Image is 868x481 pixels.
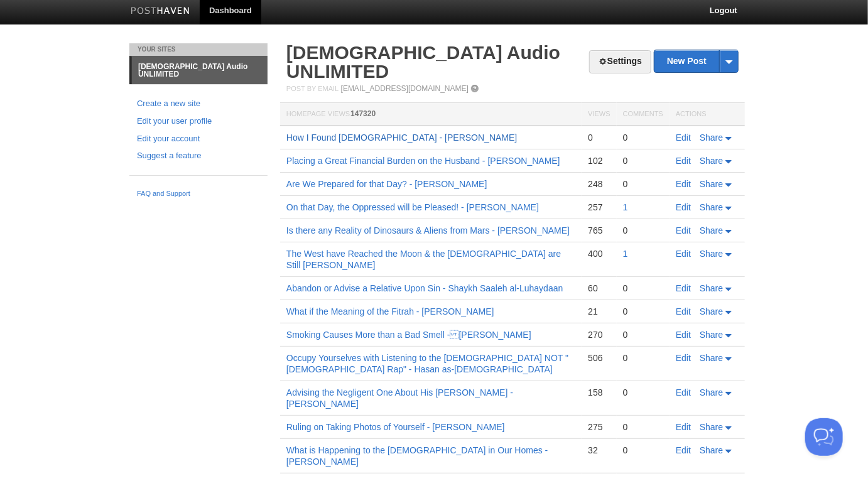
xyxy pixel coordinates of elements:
a: Are We Prepared for that Day? - [PERSON_NAME] [286,179,487,189]
div: 0 [623,225,663,236]
a: Abandon or Advise a Relative Upon Sin - Shaykh Saaleh al-Luhaydaan [286,283,563,293]
a: FAQ and Support [137,188,260,200]
div: 400 [588,248,610,259]
a: Ruling on Taking Photos of Yourself - [PERSON_NAME] [286,422,505,432]
th: Actions [670,103,745,126]
a: Edit your user profile [137,115,260,128]
iframe: Help Scout Beacon - Open [805,418,843,456]
span: 147320 [350,109,376,118]
div: 32 [588,445,610,456]
a: What is Happening to the [DEMOGRAPHIC_DATA] in Our Homes - [PERSON_NAME] [286,445,548,467]
div: 270 [588,329,610,340]
a: Smoking Causes More than a Bad Smell - [PERSON_NAME] [286,330,531,340]
span: Share [700,353,723,363]
div: 0 [623,421,663,433]
a: Suggest a feature [137,149,260,163]
span: Share [700,179,723,189]
a: Edit [676,445,691,455]
a: [DEMOGRAPHIC_DATA] Audio UNLIMITED [132,57,268,84]
div: 0 [623,155,663,166]
a: How I Found [DEMOGRAPHIC_DATA] - [PERSON_NAME] [286,132,517,143]
a: Placing a Great Financial Burden on the Husband - [PERSON_NAME] [286,156,560,166]
a: Edit [676,156,691,166]
a: Is there any Reality of Dinosaurs & Aliens from Mars - [PERSON_NAME] [286,225,570,235]
span: Share [700,445,723,455]
a: Advising the Negligent One About His [PERSON_NAME] - [PERSON_NAME] [286,387,513,409]
a: Settings [589,50,651,73]
th: Comments [617,103,670,126]
a: Edit [676,283,691,293]
span: Share [700,225,723,235]
img: Posthaven-bar [131,7,190,16]
li: Your Sites [129,43,268,56]
a: 1 [623,202,628,212]
span: Share [700,202,723,212]
div: 21 [588,306,610,317]
div: 0 [623,132,663,143]
a: Occupy Yourselves with Listening to the [DEMOGRAPHIC_DATA] NOT "[DEMOGRAPHIC_DATA] Rap" - Hasan a... [286,353,568,374]
a: Edit [676,353,691,363]
span: Share [700,283,723,293]
div: 0 [623,352,663,364]
th: Views [582,103,616,126]
a: Edit [676,132,691,143]
span: Share [700,132,723,143]
a: Edit your account [137,132,260,146]
a: Create a new site [137,97,260,111]
span: Share [700,330,723,340]
a: Edit [676,225,691,235]
a: Edit [676,202,691,212]
a: Edit [676,422,691,432]
span: Share [700,249,723,259]
a: 1 [623,249,628,259]
a: The West have Reached the Moon & the [DEMOGRAPHIC_DATA] are Still [PERSON_NAME] [286,249,561,270]
span: Post by Email [286,85,339,92]
th: Homepage Views [280,103,582,126]
div: 60 [588,283,610,294]
div: 275 [588,421,610,433]
a: Edit [676,306,691,316]
div: 506 [588,352,610,364]
div: 257 [588,202,610,213]
a: On that Day, the Oppressed will be Pleased! - [PERSON_NAME] [286,202,539,212]
a: [EMAIL_ADDRESS][DOMAIN_NAME] [341,84,469,93]
div: 0 [623,283,663,294]
div: 765 [588,225,610,236]
a: Edit [676,249,691,259]
a: What if the Meaning of the Fitrah - [PERSON_NAME] [286,306,494,316]
span: Share [700,156,723,166]
a: Edit [676,179,691,189]
div: 102 [588,155,610,166]
div: 0 [623,329,663,340]
a: [DEMOGRAPHIC_DATA] Audio UNLIMITED [286,42,560,82]
div: 248 [588,178,610,190]
div: 0 [623,387,663,398]
div: 0 [623,445,663,456]
div: 0 [588,132,610,143]
span: Share [700,422,723,432]
div: 158 [588,387,610,398]
a: Edit [676,330,691,340]
a: Edit [676,387,691,397]
div: 0 [623,306,663,317]
span: Share [700,387,723,397]
span: Share [700,306,723,316]
div: 0 [623,178,663,190]
a: New Post [654,50,738,72]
